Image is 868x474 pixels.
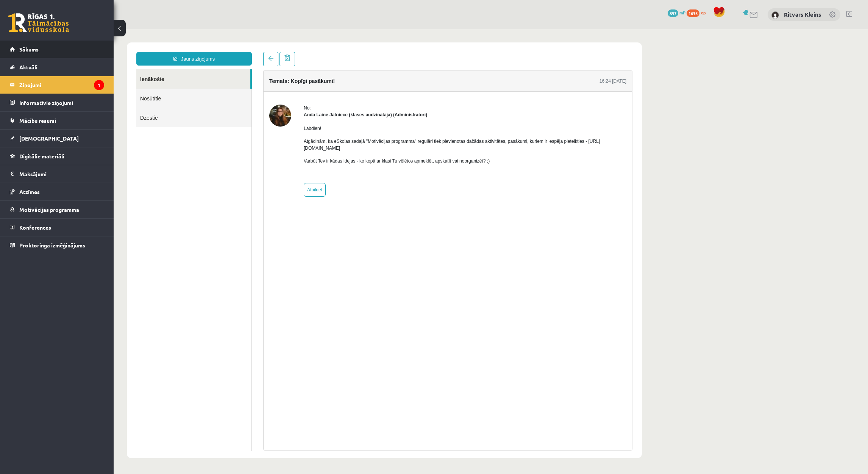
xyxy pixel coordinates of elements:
[19,135,79,142] span: [DEMOGRAPHIC_DATA]
[19,46,39,53] span: Sākums
[10,112,104,129] a: Mācību resursi
[19,242,85,249] span: Proktoringa izmēģinājums
[10,183,104,200] a: Atzīmes
[23,40,137,59] a: Ienākošie
[190,75,513,82] div: No:
[190,83,314,88] strong: Anda Laine Jātniece (klases audzinātāja) (Administratori)
[784,11,821,18] a: Ritvars Kleins
[19,153,64,160] span: Digitālie materiāli
[190,96,513,103] p: Labdien!
[10,130,104,147] a: [DEMOGRAPHIC_DATA]
[190,154,212,167] a: Atbildēt
[23,59,138,79] a: Nosūtītie
[23,79,138,98] a: Dzēstie
[19,94,104,111] legend: Informatīvie ziņojumi
[19,76,104,94] legend: Ziņojumi
[486,48,513,55] div: 16:24 [DATE]
[10,41,104,58] a: Sākums
[687,9,709,16] a: 1635 xp
[10,201,104,218] a: Motivācijas programma
[10,76,104,94] a: Ziņojumi1
[687,9,699,17] span: 1635
[190,109,513,122] p: Atgādinām, ka eSkolas sadaļā "Motivācijas programma" regulāri tiek pievienotas dažādas aktivitāte...
[679,9,685,16] span: mP
[10,147,104,165] a: Digitālie materiāli
[10,94,104,111] a: Informatīvie ziņojumi
[190,128,513,135] p: Varbūt Tev ir kādas idejas - ko kopā ar klasi Tu vēlētos apmeklēt, apskatīt vai noorganizēt? :)
[8,13,69,32] a: Rīgas 1. Tālmācības vidusskola
[10,219,104,236] a: Konferences
[156,49,221,55] h4: Temats: Kopīgi pasākumi!
[94,80,104,90] i: 1
[156,75,178,97] img: Anda Laine Jātniece (klases audzinātāja)
[10,58,104,76] a: Aktuāli
[19,206,79,213] span: Motivācijas programma
[668,9,678,17] span: 897
[701,9,706,16] span: xp
[668,9,685,16] a: 897 mP
[10,165,104,183] a: Maksājumi
[771,11,779,19] img: Ritvars Kleins
[23,23,138,36] a: Jauns ziņojums
[19,188,40,195] span: Atzīmes
[10,236,104,254] a: Proktoringa izmēģinājums
[19,224,51,231] span: Konferences
[19,117,56,124] span: Mācību resursi
[19,165,104,183] legend: Maksājumi
[19,64,37,70] span: Aktuāli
